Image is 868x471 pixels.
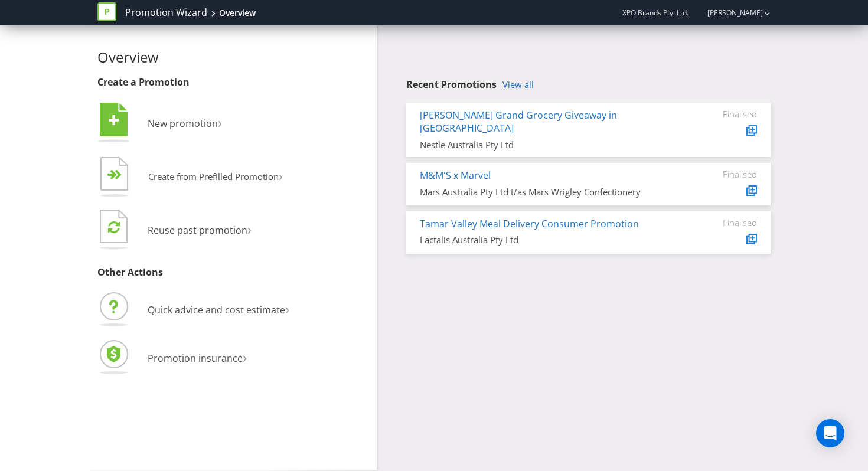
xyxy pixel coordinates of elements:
[148,224,247,237] span: Reuse past promotion
[148,352,243,365] span: Promotion insurance
[148,171,279,182] span: Create from Prefilled Promotion
[686,169,757,179] div: Finalised
[420,217,639,230] a: Tamar Valley Meal Delivery Consumer Promotion
[97,352,247,365] a: Promotion insurance›
[279,166,283,185] span: ›
[108,220,120,234] tspan: 
[148,303,285,316] span: Quick advice and cost estimate
[243,347,247,367] span: ›
[816,419,844,447] div: Open Intercom Messenger
[420,186,668,198] div: Mars Australia Pty Ltd t/as Mars Wrigley Confectionery
[686,109,757,119] div: Finalised
[285,299,289,318] span: ›
[686,217,757,228] div: Finalised
[97,77,368,88] h3: Create a Promotion
[420,109,617,135] a: [PERSON_NAME] Grand Grocery Giveaway in [GEOGRAPHIC_DATA]
[420,169,491,182] a: M&M'S x Marvel
[97,303,289,316] a: Quick advice and cost estimate›
[696,8,763,18] a: [PERSON_NAME]
[502,80,534,90] a: View all
[219,7,256,19] div: Overview
[148,117,218,130] span: New promotion
[420,234,668,246] div: Lactalis Australia Pty Ltd
[109,114,119,127] tspan: 
[115,169,122,181] tspan: 
[622,8,688,18] span: XPO Brands Pty. Ltd.
[97,50,368,65] h2: Overview
[97,267,368,278] h3: Other Actions
[247,219,252,238] span: ›
[420,139,668,151] div: Nestle Australia Pty Ltd
[125,6,207,19] a: Promotion Wizard
[97,154,283,201] button: Create from Prefilled Promotion›
[406,78,497,91] span: Recent Promotions
[218,112,222,132] span: ›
